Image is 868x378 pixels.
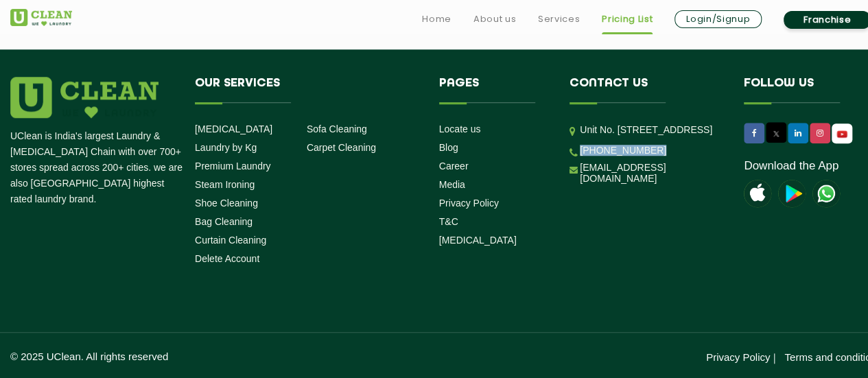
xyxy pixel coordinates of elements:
[10,351,446,362] p: © 2025 UClean. All rights reserved
[744,180,771,207] img: apple-icon.png
[744,159,838,173] a: Download the App
[195,179,255,190] a: Steam Ironing
[833,127,851,141] img: UClean Laundry and Dry Cleaning
[570,77,723,103] h4: Contact us
[195,216,253,227] a: Bag Cleaning
[439,161,469,172] a: Career
[195,77,419,103] h4: Our Services
[778,180,806,207] img: playstoreicon.png
[195,253,259,264] a: Delete Account
[307,123,367,134] a: Sofa Cleaning
[195,123,272,134] a: [MEDICAL_DATA]
[439,123,481,134] a: Locate us
[195,161,271,172] a: Premium Laundry
[439,198,499,209] a: Privacy Policy
[10,9,72,26] img: UClean Laundry and Dry Cleaning
[195,198,258,209] a: Shoe Cleaning
[602,11,653,27] a: Pricing List
[439,216,458,227] a: T&C
[307,142,376,153] a: Carpet Cleaning
[439,142,458,153] a: Blog
[473,11,516,27] a: About us
[195,142,257,153] a: Laundry by Kg
[706,351,770,363] a: Privacy Policy
[439,179,465,190] a: Media
[744,77,865,103] h4: Follow us
[580,122,723,138] p: Unit No. [STREET_ADDRESS]
[580,145,666,156] a: [PHONE_NUMBER]
[812,180,840,207] img: UClean Laundry and Dry Cleaning
[439,235,517,246] a: [MEDICAL_DATA]
[422,11,451,27] a: Home
[195,235,266,246] a: Curtain Cleaning
[10,128,185,207] p: UClean is India's largest Laundry & [MEDICAL_DATA] Chain with over 700+ stores spread across 200+...
[439,77,550,103] h4: Pages
[10,77,159,118] img: logo.png
[675,10,762,28] a: Login/Signup
[580,162,723,184] a: [EMAIL_ADDRESS][DOMAIN_NAME]
[538,11,580,27] a: Services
